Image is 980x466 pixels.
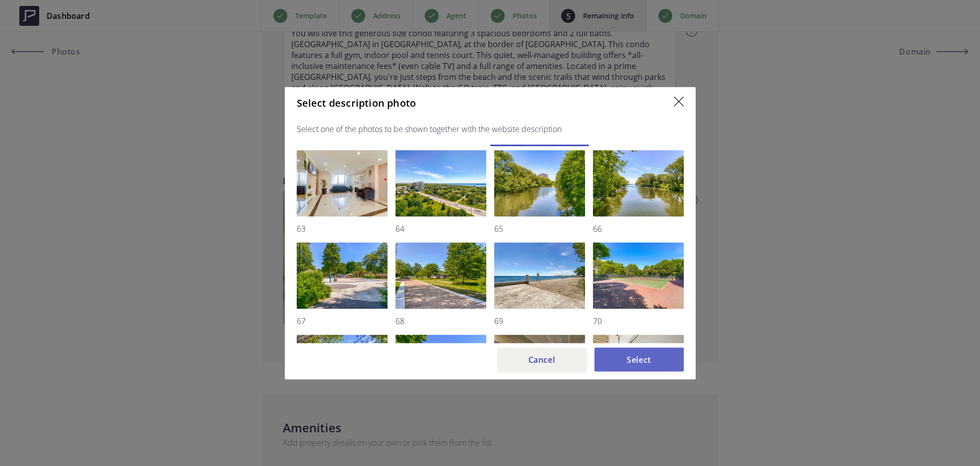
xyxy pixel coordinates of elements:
[674,97,684,107] img: close
[593,222,684,234] p: 66
[395,315,486,327] p: 68
[297,123,684,134] p: Select one of the photos to be shown together with the website description
[497,347,587,371] button: Cancel
[297,222,388,234] p: 63
[395,222,486,234] p: 64
[297,315,388,327] p: 67
[494,222,585,234] p: 65
[593,315,684,327] p: 70
[494,315,585,327] p: 69
[297,97,416,109] h5: Select description photo
[594,347,684,371] button: Select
